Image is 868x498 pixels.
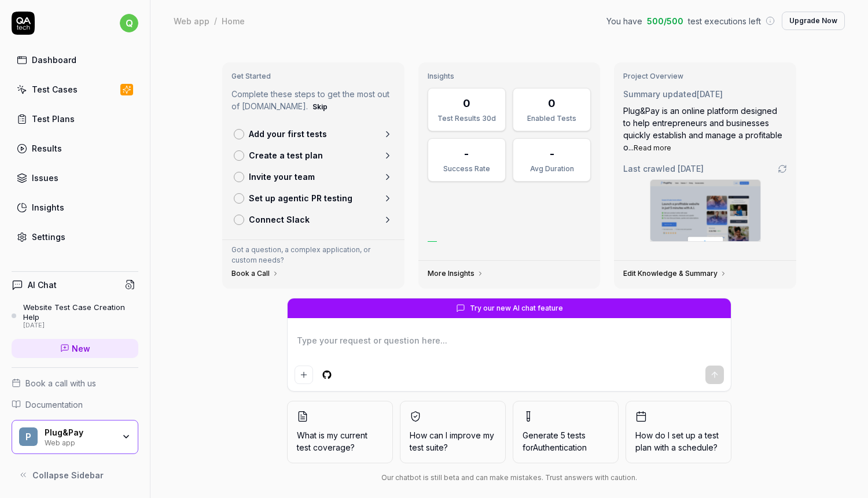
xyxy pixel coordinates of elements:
div: Dashboard [32,54,76,66]
div: Settings [32,231,65,243]
button: Read more [634,143,671,153]
div: Insights [32,201,64,213]
span: Generate 5 tests for Authentication [523,430,587,452]
a: Add your first tests [229,123,398,145]
div: 0 [548,95,556,111]
button: How can I improve my test suite? [400,401,506,463]
button: What is my current test coverage? [287,401,393,463]
button: Collapse Sidebar [12,463,138,486]
span: q [120,14,138,32]
div: Enabled Tests [520,113,583,124]
div: Test Plans [32,113,75,125]
button: Upgrade Now [782,12,845,30]
button: Add attachment [295,366,313,384]
h3: Project Overview [623,72,787,81]
button: How do I set up a test plan with a schedule? [626,401,731,463]
a: More Insights [428,269,484,278]
span: Documentation [25,399,83,411]
div: Test Cases [32,83,78,95]
span: How can I improve my test suite? [410,429,496,453]
p: Create a test plan [249,149,323,161]
div: [DATE] [23,322,138,330]
h3: Get Started [231,72,395,81]
span: New [72,342,90,355]
a: Test Plans [12,108,138,130]
button: Skip [310,100,330,114]
button: PPlug&PayWeb app [12,420,138,455]
p: Got a question, a complex application, or custom needs? [231,245,395,265]
img: Screenshot [650,180,760,241]
h4: AI Chat [28,279,57,291]
span: How do I set up a test plan with a schedule? [635,429,722,453]
button: q [120,12,138,35]
time: [DATE] [678,164,704,174]
span: P [19,427,38,446]
div: - [464,146,469,161]
div: Plug&Pay [45,427,114,438]
a: Settings [12,226,138,248]
div: Our chatbot is still beta and can make mistakes. Trust answers with caution. [287,473,731,483]
p: Add your first tests [249,128,327,140]
a: Results [12,137,138,160]
div: 0 [463,95,470,111]
p: Connect Slack [249,213,310,226]
span: Summary updated [623,89,697,99]
button: Generate 5 tests forAuthentication [513,401,619,463]
a: Website Test Case Creation Help[DATE] [12,303,138,329]
div: / [214,15,217,27]
span: test executions left [688,15,761,27]
a: Set up agentic PR testing [229,187,398,209]
a: New [12,339,138,358]
span: You have [606,15,642,27]
a: Dashboard [12,49,138,71]
div: Web app [45,437,114,447]
a: Go to crawling settings [778,164,787,174]
span: Book a call with us [25,377,96,389]
div: Test Results 30d [435,113,498,124]
p: Invite your team [249,171,315,183]
div: Issues [32,172,58,184]
h3: Insights [428,72,591,81]
a: Documentation [12,399,138,411]
time: [DATE] [697,89,723,99]
div: Success Rate [435,164,498,174]
a: Book a call with us [12,377,138,389]
span: 500 / 500 [647,15,683,27]
div: Home [222,15,245,27]
a: Insights [12,196,138,219]
span: Collapse Sidebar [32,469,104,481]
a: Invite your team [229,166,398,187]
a: Test Cases [12,78,138,101]
div: Website Test Case Creation Help [23,303,138,322]
span: Last crawled [623,163,704,175]
span: Plug&Pay is an online platform designed to help entrepreneurs and businesses quickly establish an... [623,106,782,152]
span: What is my current test coverage? [297,429,383,453]
span: Try our new AI chat feature [470,303,563,313]
a: Book a Call [231,269,279,278]
p: Set up agentic PR testing [249,192,352,204]
div: - [550,146,554,161]
a: Edit Knowledge & Summary [623,269,727,278]
div: Avg Duration [520,164,583,174]
a: Create a test plan [229,145,398,166]
a: Issues [12,167,138,189]
div: Results [32,142,62,154]
p: Complete these steps to get the most out of [DOMAIN_NAME]. [231,88,395,114]
div: Web app [174,15,209,27]
a: Connect Slack [229,209,398,230]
